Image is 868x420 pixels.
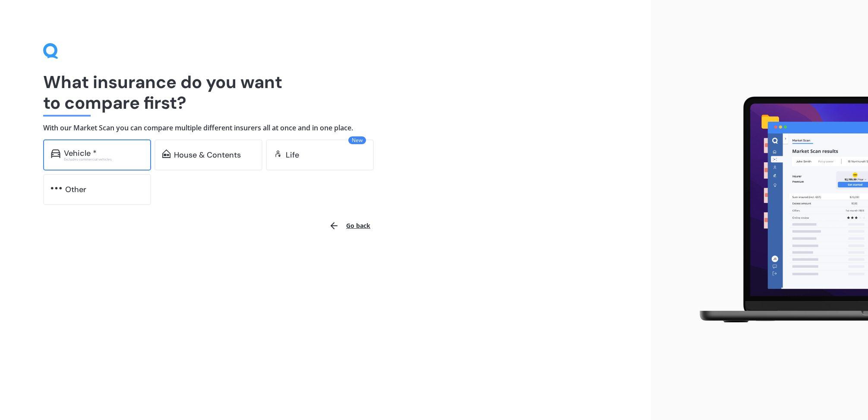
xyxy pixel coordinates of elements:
[65,185,86,194] div: Other
[51,149,60,158] img: car.f15378c7a67c060ca3f3.svg
[43,72,608,113] h1: What insurance do you want to compare first?
[274,149,282,158] img: life.f720d6a2d7cdcd3ad642.svg
[348,136,366,144] span: New
[286,151,299,159] div: Life
[174,151,241,159] div: House & Contents
[162,149,170,158] img: home-and-contents.b802091223b8502ef2dd.svg
[51,184,62,193] img: other.81dba5aafe580aa69f38.svg
[687,92,868,329] img: laptop.webp
[43,123,608,133] h4: With our Market Scan you can compare multiple different insurers all at once and in one place.
[64,158,143,161] div: Excludes commercial vehicles
[64,149,97,158] div: Vehicle *
[324,215,376,236] button: Go back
